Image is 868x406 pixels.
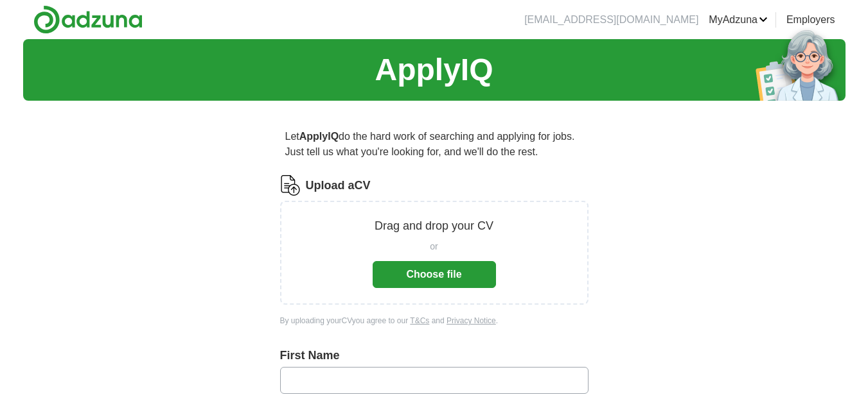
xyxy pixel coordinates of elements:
[373,261,496,288] button: Choose file
[280,347,589,364] label: First Name
[447,316,496,325] a: Privacy Notice
[524,12,698,28] li: [EMAIL_ADDRESS][DOMAIN_NAME]
[709,12,768,28] a: MyAdzuna
[786,12,835,28] a: Employers
[299,131,339,142] strong: ApplyIQ
[280,124,589,165] p: Let do the hard work of searching and applying for jobs. Just tell us what you're looking for, an...
[375,217,493,235] p: Drag and drop your CV
[280,175,301,196] img: CV Icon
[33,5,143,34] img: Adzuna logo
[430,240,438,253] span: or
[306,177,371,194] label: Upload a CV
[280,315,589,326] div: By uploading your CV you agree to our and .
[375,47,493,93] h1: ApplyIQ
[410,316,429,325] a: T&Cs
